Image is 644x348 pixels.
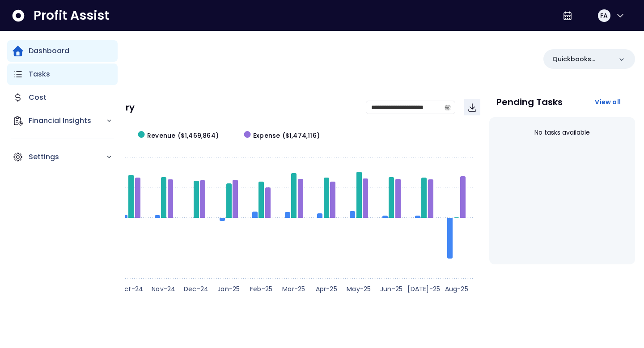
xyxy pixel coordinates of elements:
[445,104,451,110] svg: calendar
[29,115,106,126] p: Financial Insights
[119,284,143,293] text: Oct-24
[250,284,272,293] text: Feb-25
[152,284,175,293] text: Nov-24
[347,284,371,293] text: May-25
[445,284,468,293] text: Aug-25
[34,8,109,24] span: Profit Assist
[282,284,305,293] text: Mar-25
[29,152,106,162] p: Settings
[407,284,440,293] text: [DATE]-25
[147,131,219,140] span: Revenue ($1,469,864)
[29,92,47,103] p: Cost
[464,99,480,115] button: Download
[595,98,621,106] span: View all
[600,11,608,20] span: FA
[184,284,208,293] text: Dec-24
[29,46,69,56] p: Dashboard
[217,284,240,293] text: Jan-25
[29,69,50,80] p: Tasks
[496,98,563,106] p: Pending Tasks
[496,121,628,144] div: No tasks available
[45,328,635,337] p: Wins & Losses
[588,94,628,110] button: View all
[253,131,320,140] span: Expense ($1,474,116)
[316,284,337,293] text: Apr-25
[552,55,612,64] p: Quickbooks Online
[380,284,402,293] text: Jun-25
